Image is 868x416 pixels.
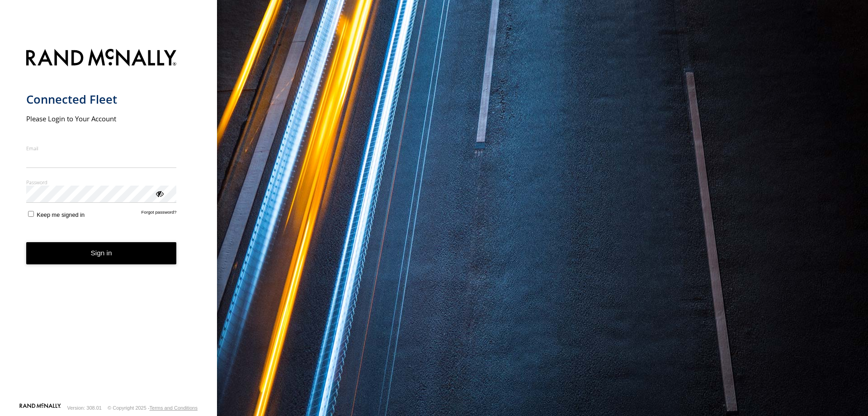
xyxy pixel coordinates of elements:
[142,210,177,218] a: Forgot password?
[26,145,177,152] label: Email
[108,405,198,411] div: © Copyright 2025 -
[155,189,164,198] div: ViewPassword
[67,405,102,411] div: Version: 308.01
[26,47,177,70] img: Rand McNally
[28,211,34,217] input: Keep me signed in
[26,179,177,186] label: Password
[37,211,85,218] span: Keep me signed in
[26,114,177,123] h2: Please Login to Your Account
[26,92,177,107] h1: Connected Fleet
[19,403,61,412] a: Visit our Website
[150,405,198,411] a: Terms and Conditions
[26,242,177,264] button: Sign in
[26,43,191,402] form: main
